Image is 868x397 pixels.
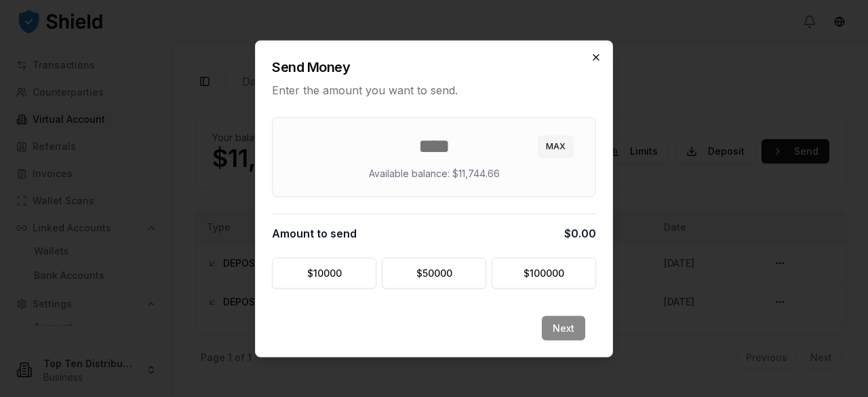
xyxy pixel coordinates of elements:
[538,135,574,157] button: MAX
[272,81,596,98] p: Enter the amount you want to send.
[492,257,596,288] button: $100000
[272,57,596,76] h2: Send Money
[369,166,500,180] p: Available balance: $11,744.66
[382,257,486,288] button: $50000
[564,225,596,241] span: $0.00
[272,257,376,288] button: $10000
[272,225,357,241] span: Amount to send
